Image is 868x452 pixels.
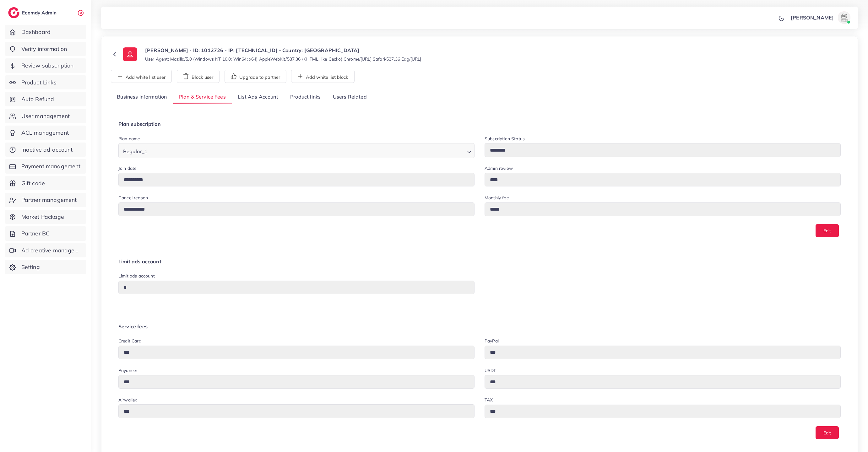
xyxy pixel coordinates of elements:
a: Payment management [5,159,86,174]
label: Credit card [118,338,141,344]
small: User Agent: Mozilla/5.0 (Windows NT 10.0; Win64; x64) AppleWebKit/537.36 (KHTML, like Gecko) Chro... [145,56,421,62]
label: Airwallex [118,397,137,403]
img: logo [8,7,19,18]
a: Users Related [327,90,372,104]
span: Product Links [21,78,57,87]
label: TAX [485,397,493,403]
label: Join date [118,165,137,171]
a: List Ads Account [232,90,284,104]
img: avatar [838,11,850,24]
h4: Service fees [118,324,841,330]
label: Payoneer [118,367,137,374]
h4: Plan subscription [118,121,841,127]
span: Verify information [21,45,67,53]
a: User management [5,109,86,123]
a: Auto Refund [5,92,86,106]
span: Gift code [21,179,45,187]
label: Limit ads account [118,273,155,279]
button: Edit [816,426,839,439]
p: [PERSON_NAME] - ID: 1012726 - IP: [TECHNICAL_ID] - Country: [GEOGRAPHIC_DATA] [145,46,421,54]
a: Partner management [5,193,86,207]
input: Search for option [149,145,464,156]
a: Inactive ad account [5,143,86,157]
a: Partner BC [5,226,86,241]
label: Subscription Status [485,136,525,142]
img: ic-user-info.36bf1079.svg [123,47,137,61]
button: Add white list block [291,70,355,83]
a: logoEcomdy Admin [8,7,58,18]
span: Market Package [21,213,64,221]
label: Cancel reason [118,195,148,201]
label: PayPal [485,338,499,344]
a: [PERSON_NAME]avatar [787,11,853,24]
span: Inactive ad account [21,146,73,154]
a: Business Information [111,90,173,104]
label: USDT [485,367,496,374]
button: Add white list user [111,70,172,83]
span: Setting [21,263,40,271]
a: Review subscription [5,58,86,73]
button: Edit [816,224,839,237]
h4: Limit ads account [118,259,841,265]
div: Search for option [118,143,475,158]
label: Plan name [118,136,140,142]
span: Regular_1 [122,147,149,156]
a: Verify information [5,42,86,56]
a: ACL management [5,126,86,140]
span: Review subscription [21,62,74,70]
span: Partner BC [21,229,50,238]
p: [PERSON_NAME] [791,14,834,21]
h2: Ecomdy Admin [22,10,58,16]
a: Product Links [5,75,86,90]
span: Dashboard [21,28,51,36]
a: Plan & Service Fees [173,90,232,104]
span: Partner management [21,196,77,204]
span: Ad creative management [21,246,82,255]
a: Ad creative management [5,243,86,258]
span: Payment management [21,162,81,170]
span: Auto Refund [21,95,54,103]
span: ACL management [21,129,69,137]
a: Product links [284,90,327,104]
button: Upgrade to partner [225,70,286,83]
button: Block user [177,70,220,83]
span: User management [21,112,70,120]
a: Gift code [5,176,86,191]
a: Dashboard [5,25,86,39]
label: Monthly fee [485,195,509,201]
a: Setting [5,260,86,274]
label: Admin review [485,165,513,171]
a: Market Package [5,210,86,224]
